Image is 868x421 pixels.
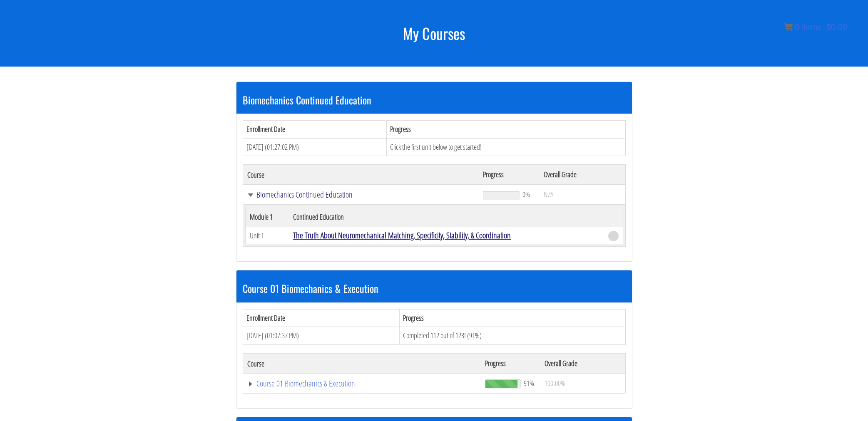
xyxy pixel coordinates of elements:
[387,138,625,156] td: Click the first unit below to get started!
[243,283,626,294] h3: Course 01 Biomechanics & Execution
[289,207,604,227] th: Continued Education
[524,379,534,388] span: 91%
[243,354,481,374] th: Course
[245,227,289,244] td: Unit 1
[400,327,625,345] td: Completed 112 out of 123! (91%)
[826,22,847,32] bdi: 0.00
[243,309,400,327] th: Enrollment Date
[795,22,799,32] span: 0
[540,374,625,394] td: 100.00%
[243,94,626,105] h3: Biomechanics Continued Education
[540,165,625,185] th: Overall Grade
[243,165,479,185] th: Course
[540,354,625,374] th: Overall Grade
[522,190,530,199] span: 0%
[540,185,625,205] td: N/A
[784,22,847,32] a: 0 items: $0.00
[481,354,540,374] th: Progress
[826,22,831,32] span: $
[400,309,625,327] th: Progress
[293,230,511,241] a: The Truth About Neuromechanical Matching, Specificity, Stability, & Coordination
[243,120,387,138] th: Enrollment Date
[245,207,289,227] th: Module 1
[243,138,387,156] td: [DATE] (01:27:02 PM)
[479,165,539,185] th: Progress
[784,23,793,31] img: icon11.png
[387,120,625,138] th: Progress
[247,191,475,199] a: Biomechanics Continued Education
[802,22,824,32] span: items:
[247,379,477,388] a: Course 01 Biomechanics & Execution
[243,327,400,345] td: [DATE] (01:07:37 PM)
